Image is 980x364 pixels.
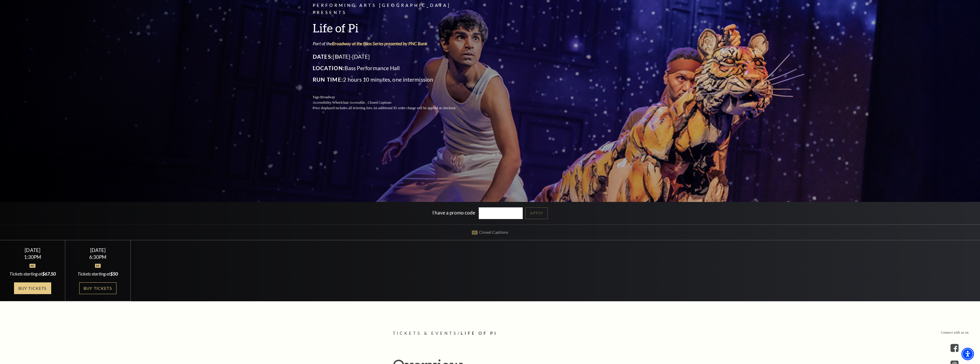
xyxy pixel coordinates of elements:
[393,330,587,337] p: /
[95,264,101,268] img: icon_oc.svg
[72,255,124,259] div: 6:30PM
[313,105,470,111] p: Price displayed includes all ticketing fees.
[313,40,470,47] p: Part of the
[313,76,343,83] span: Run Time:
[79,282,116,294] a: Buy Tickets
[313,95,470,100] p: Tags:
[313,2,470,16] p: Performing Arts [GEOGRAPHIC_DATA] Presents
[332,41,427,46] a: Broadway at the Bass Series presented by PNC Bank
[7,247,58,253] div: [DATE]
[461,331,498,336] span: Life of Pi
[72,247,124,253] div: [DATE]
[14,282,51,294] a: Buy Tickets
[313,100,470,105] p: Accessibility:
[320,95,335,99] span: Broadway
[7,255,58,259] div: 1:30PM
[313,21,470,35] h3: Life of Pi
[961,348,974,360] div: Accessibility Menu
[72,271,124,277] div: Tickets starting at
[313,65,345,71] span: Location:
[373,106,456,110] span: An additional $5 order charge will be applied at checkout.
[313,53,333,60] span: Dates:
[432,210,475,216] label: I have a promo code
[393,331,458,336] span: Tickets & Events
[42,271,56,276] span: $67.50
[110,271,118,276] span: $50
[313,75,470,84] p: 2 hours 10 minutes, one intermission
[7,271,58,277] div: Tickets starting at
[29,264,35,268] img: icon_oc.svg
[313,52,470,61] p: [DATE]-[DATE]
[941,330,969,335] p: Connect with us on
[313,64,470,73] p: Bass Performance Hall
[332,101,391,105] span: Wheelchair Accessible , Closed Captions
